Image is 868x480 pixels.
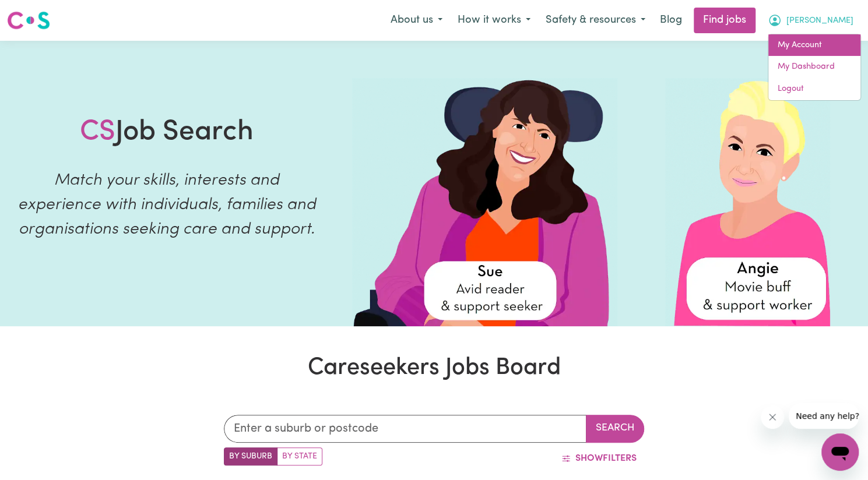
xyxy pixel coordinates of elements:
span: CS [80,118,115,146]
button: Search [586,415,644,443]
label: Search by suburb/post code [224,447,277,465]
p: Match your skills, interests and experience with individuals, families and organisations seeking ... [14,168,319,242]
a: Logout [768,78,860,100]
a: My Account [768,34,860,57]
iframe: Button to launch messaging window [821,433,859,471]
span: Need any help? [7,8,71,17]
h1: Job Search [80,116,254,150]
button: My Account [760,8,861,33]
button: About us [383,8,450,33]
button: ShowFilters [554,447,644,470]
label: Search by state [277,447,322,465]
img: Careseekers logo [7,10,50,31]
input: Enter a suburb or postcode [224,415,586,443]
a: My Dashboard [768,56,860,78]
div: My Account [768,34,861,101]
span: Show [575,454,603,463]
a: Blog [653,8,689,33]
button: Safety & resources [538,8,653,33]
a: Careseekers logo [7,7,50,34]
a: Find jobs [694,8,755,33]
iframe: Message from company [789,403,859,429]
span: [PERSON_NAME] [786,15,853,27]
button: How it works [450,8,538,33]
iframe: Close message [761,405,784,429]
